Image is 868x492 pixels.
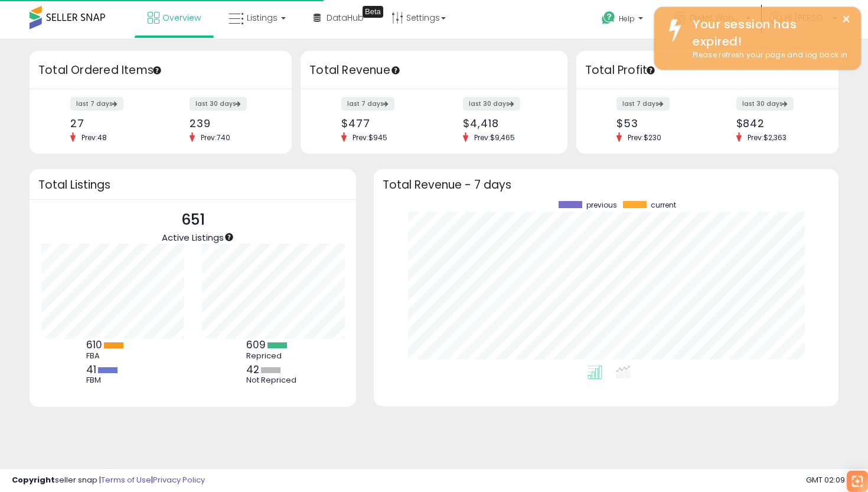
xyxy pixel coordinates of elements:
[463,97,520,111] label: last 30 days
[152,65,162,76] div: Tooltip anchor
[12,474,55,485] strong: Copyright
[601,11,616,25] i: Get Help
[195,132,236,143] span: Prev: 740
[622,132,667,143] span: Prev: $230
[585,62,830,79] h3: Total Profit
[592,2,655,38] a: Help
[162,231,224,244] span: Active Listings
[619,14,635,24] span: Help
[383,180,830,189] h3: Total Revenue - 7 days
[645,65,656,76] div: Tooltip anchor
[247,12,278,24] span: Listings
[390,65,401,76] div: Tooltip anchor
[246,376,299,385] div: Not Repriced
[246,338,266,352] b: 609
[70,97,123,111] label: last 7 days
[347,132,393,143] span: Prev: $945
[162,209,224,231] p: 651
[341,97,394,111] label: last 7 days
[162,12,201,24] span: Overview
[12,475,205,486] div: seller snap | |
[616,97,670,111] label: last 7 days
[806,474,856,485] span: 2025-09-13 02:09 GMT
[38,180,347,189] h3: Total Listings
[101,474,151,485] a: Terms of Use
[38,62,283,79] h3: Total Ordered Items
[616,117,698,130] div: $53
[736,97,794,111] label: last 30 days
[586,201,617,209] span: previous
[841,12,851,27] button: ×
[327,12,364,24] span: DataHub
[684,16,852,50] div: Your session has expired!
[86,351,139,361] div: FBA
[86,362,96,377] b: 41
[86,376,139,385] div: FBM
[742,132,792,143] span: Prev: $2,363
[70,117,152,130] div: 27
[86,338,102,352] b: 610
[76,132,113,143] span: Prev: 48
[246,351,299,361] div: Repriced
[341,117,425,130] div: $477
[246,362,259,377] b: 42
[684,50,852,61] div: Please refresh your page and log back in
[736,117,818,130] div: $842
[363,6,383,18] div: Tooltip anchor
[309,62,559,79] h3: Total Revenue
[463,117,547,130] div: $4,418
[651,201,676,209] span: current
[190,97,247,111] label: last 30 days
[468,132,521,143] span: Prev: $9,465
[153,474,205,485] a: Privacy Policy
[190,117,271,130] div: 239
[224,232,234,242] div: Tooltip anchor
